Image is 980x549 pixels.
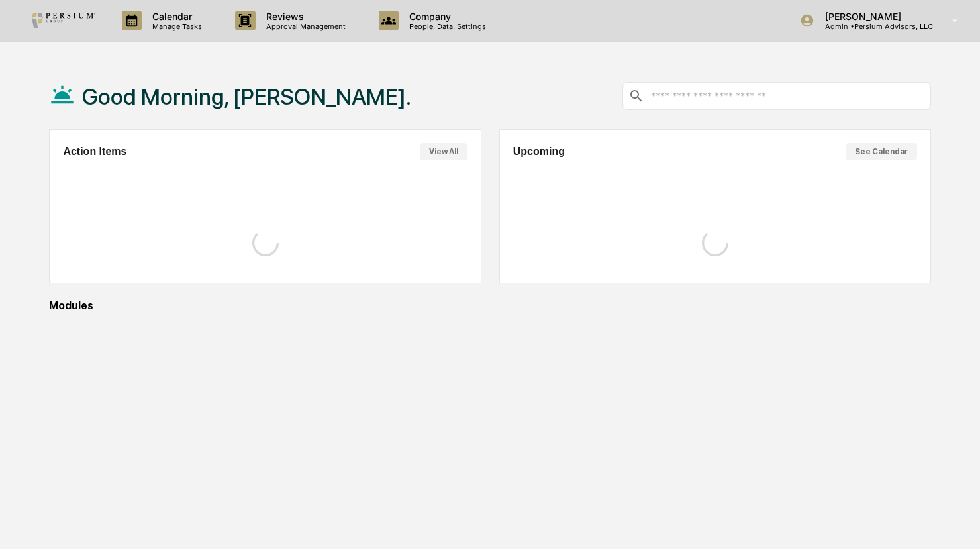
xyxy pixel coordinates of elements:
[82,83,411,110] h1: Good Morning, [PERSON_NAME].
[32,13,95,28] img: logo
[814,22,933,31] p: Admin • Persium Advisors, LLC
[142,11,209,22] p: Calendar
[63,146,126,158] h2: Action Items
[256,11,352,22] p: Reviews
[420,143,467,160] button: View All
[846,143,917,160] button: See Calendar
[256,22,352,31] p: Approval Management
[814,11,933,22] p: [PERSON_NAME]
[399,11,493,22] p: Company
[49,299,931,312] div: Modules
[399,22,493,31] p: People, Data, Settings
[142,22,209,31] p: Manage Tasks
[513,146,565,158] h2: Upcoming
